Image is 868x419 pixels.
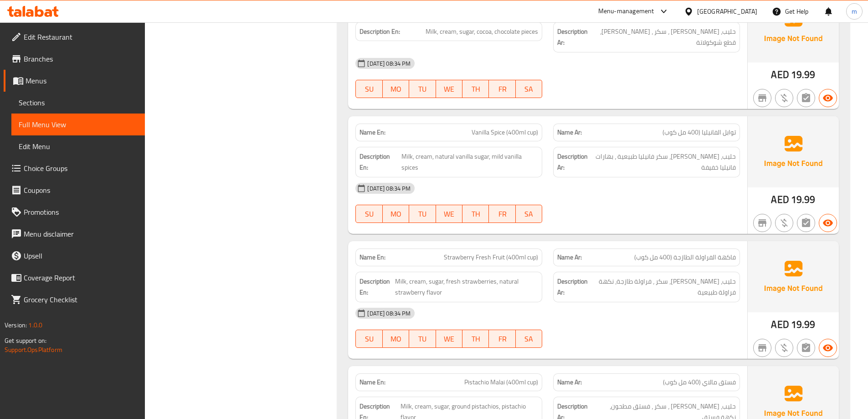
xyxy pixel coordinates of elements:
[395,276,538,298] span: Milk, cream, sugar, fresh strawberries, natural strawberry flavor
[797,214,815,232] button: Not has choices
[24,207,138,217] span: Promotions
[4,26,145,48] a: Edit Restaurant
[355,330,382,348] button: SU
[24,294,138,305] span: Grocery Checklist
[4,70,145,92] a: Menus
[516,205,542,223] button: SA
[598,6,654,17] div: Menu-management
[819,339,837,357] button: Available
[426,26,538,37] span: Milk, cream, sugar, cocoa, chocolate pieces
[748,241,839,312] img: Ae5nvW7+0k+MAAAAAElFTkSuQmCC
[386,207,406,221] span: MO
[4,157,145,179] a: Choice Groups
[557,26,589,48] strong: Description Ar:
[413,83,432,96] span: TU
[634,253,736,262] span: فاكهة الفراولة الطازجة (400 مل كوب)
[4,223,145,245] a: Menu disclaimer
[464,378,538,387] span: Pistachio Malai (400ml cup)
[386,332,406,346] span: MO
[26,75,138,86] span: Menus
[591,26,736,48] span: حليب، كريمة ، سكر ، كاكاو، قطع شوكولاتة
[4,289,145,310] a: Grocery Checklist
[19,119,138,130] span: Full Menu View
[519,332,539,346] span: SA
[771,191,789,208] span: AED
[753,89,771,107] button: Not branch specific item
[436,80,462,98] button: WE
[24,272,138,283] span: Coverage Report
[28,319,42,331] span: 1.0.0
[364,184,414,193] span: [DATE] 08:34 PM
[697,6,757,16] div: [GEOGRAPHIC_DATA]
[753,339,771,357] button: Not branch specific item
[360,276,393,298] strong: Description En:
[519,83,539,96] span: SA
[753,214,771,232] button: Not branch specific item
[557,151,590,173] strong: Description Ar:
[440,207,459,221] span: WE
[663,378,736,387] span: فستق مالاي (400 مل كوب)
[364,59,414,68] span: [DATE] 08:34 PM
[791,316,816,333] span: 19.99
[466,207,485,221] span: TH
[409,205,436,223] button: TU
[775,339,793,357] button: Purchased item
[444,253,538,262] span: Strawberry Fresh Fruit (400ml cup)
[797,89,815,107] button: Not has choices
[360,128,385,137] strong: Name En:
[819,89,837,107] button: Available
[24,53,138,64] span: Branches
[472,128,538,137] span: Vanilla Spice (400ml cup)
[462,330,489,348] button: TH
[440,332,459,346] span: WE
[489,205,515,223] button: FR
[519,207,539,221] span: SA
[775,89,793,107] button: Purchased item
[557,253,582,262] strong: Name Ar:
[791,191,816,208] span: 19.99
[771,316,789,333] span: AED
[466,83,485,96] span: TH
[493,207,512,221] span: FR
[5,319,27,331] span: Version:
[19,97,138,108] span: Sections
[24,31,138,42] span: Edit Restaurant
[557,128,582,137] strong: Name Ar:
[516,80,542,98] button: SA
[775,214,793,232] button: Purchased item
[436,205,462,223] button: WE
[11,135,145,157] a: Edit Menu
[493,83,512,96] span: FR
[557,378,582,387] strong: Name Ar:
[591,276,736,298] span: حليب، [PERSON_NAME]، سكر ، فراولة طازجة، نكهة فراولة طبيعية
[360,207,379,221] span: SU
[383,330,409,348] button: MO
[383,205,409,223] button: MO
[364,309,414,318] span: [DATE] 08:34 PM
[24,185,138,196] span: Coupons
[493,332,512,346] span: FR
[516,330,542,348] button: SA
[771,66,789,83] span: AED
[4,245,145,267] a: Upsell
[409,80,436,98] button: TU
[24,163,138,174] span: Choice Groups
[5,335,46,347] span: Get support on:
[489,80,515,98] button: FR
[11,92,145,114] a: Sections
[462,80,489,98] button: TH
[852,6,857,16] span: m
[440,83,459,96] span: WE
[466,332,485,346] span: TH
[489,330,515,348] button: FR
[383,80,409,98] button: MO
[591,151,736,173] span: حليب، [PERSON_NAME]، سكر فانيليا طبيعية ، بهارات فانيليا خفيفة
[409,330,436,348] button: TU
[4,201,145,223] a: Promotions
[386,83,406,96] span: MO
[360,26,400,37] strong: Description En:
[462,205,489,223] button: TH
[11,114,145,135] a: Full Menu View
[360,83,379,96] span: SU
[557,276,589,298] strong: Description Ar:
